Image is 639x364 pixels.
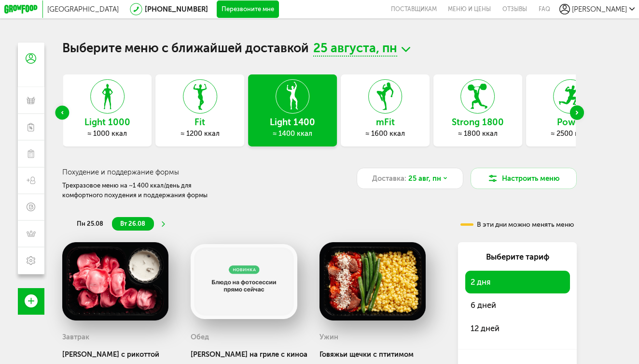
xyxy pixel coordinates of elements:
[248,117,337,127] h3: Light 1400
[62,242,169,320] img: big_tsROXB5P9kwqKV4s.png
[471,300,496,310] span: 6 дней
[191,242,297,320] img: big_noimage.png
[526,130,615,138] div: ≈ 2500 ккал
[62,43,577,57] h1: Выберите меню с ближайшей доставкой
[313,43,397,57] span: 25 августа, пн
[62,168,338,176] h3: Похудение и поддержание формы
[526,117,615,127] h3: Power
[62,333,89,341] h3: Завтрак
[55,105,69,119] div: Previous slide
[319,350,426,359] div: Говяжьи щечки с птитимом
[372,173,406,184] span: Доставка:
[471,168,577,189] button: Настроить меню
[465,251,570,263] div: Выберите тариф
[319,333,338,341] h3: Ужин
[191,333,209,341] h3: Обед
[63,130,152,138] div: ≈ 1000 ккал
[120,220,145,227] span: вт 26.08
[217,0,279,18] button: Перезвоните мне
[341,117,430,127] h3: mFit
[471,323,500,333] span: 12 дней
[319,242,426,320] img: big_eDAa7AXJT8cXdYby.png
[471,277,490,287] span: 2 дня
[63,117,152,127] h3: Light 1000
[77,220,103,227] span: пн 25.08
[341,130,430,138] div: ≈ 1600 ккал
[47,5,119,14] span: [GEOGRAPHIC_DATA]
[572,5,627,14] span: [PERSON_NAME]
[570,105,584,119] div: Next slide
[408,173,441,184] span: 25 авг, пн
[433,117,522,127] h3: Strong 1800
[62,350,169,359] div: [PERSON_NAME] с рикоттой
[62,181,234,200] div: Трехразовое меню на ~1 400 ккал/день для комфортного похудения и поддержания формы
[155,117,244,127] h3: Fit
[433,130,522,138] div: ≈ 1800 ккал
[460,221,574,228] div: В эти дни можно менять меню
[248,130,337,138] div: ≈ 1400 ккал
[145,5,208,14] a: [PHONE_NUMBER]
[155,130,244,138] div: ≈ 1200 ккал
[191,350,307,359] div: [PERSON_NAME] на гриле с киноа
